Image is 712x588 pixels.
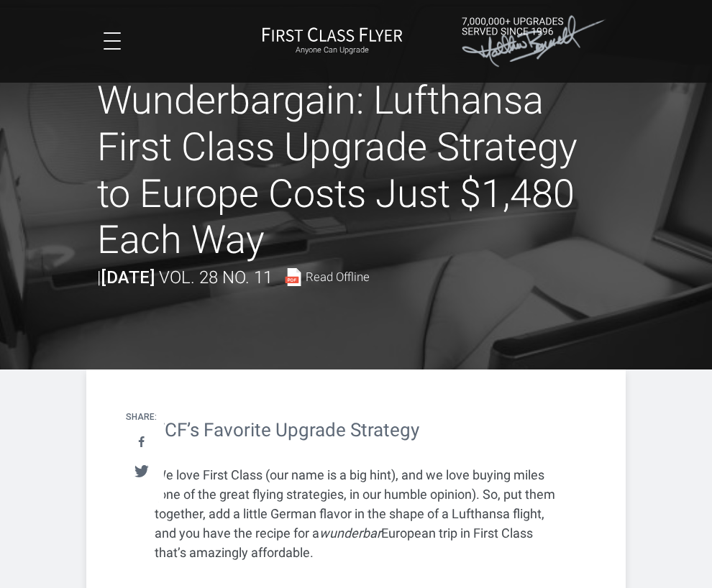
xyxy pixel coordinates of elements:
[590,545,698,581] iframe: Opens a widget where you can find more information
[155,420,557,441] h2: FCF’s Favorite Upgrade Strategy
[262,45,403,55] small: Anyone Can Upgrade
[284,268,302,286] img: pdf-file.svg
[284,268,370,286] a: Read Offline
[127,458,156,484] a: Tweet
[262,27,403,42] img: First Class Flyer
[262,27,403,55] a: First Class FlyerAnyone Can Upgrade
[306,271,370,283] span: Read Offline
[127,429,156,456] a: Share
[97,78,615,264] h1: Wunderbargain: Lufthansa First Class Upgrade Strategy to Europe Costs Just $1,480 Each Way
[155,465,557,562] p: We love First Class (our name is a big hint), and we love buying miles (one of the great flying s...
[159,267,273,288] span: Vol. 28 No. 11
[126,413,157,422] h4: Share:
[101,267,155,288] strong: [DATE]
[97,264,370,291] div: |
[319,525,381,541] em: wunderbar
